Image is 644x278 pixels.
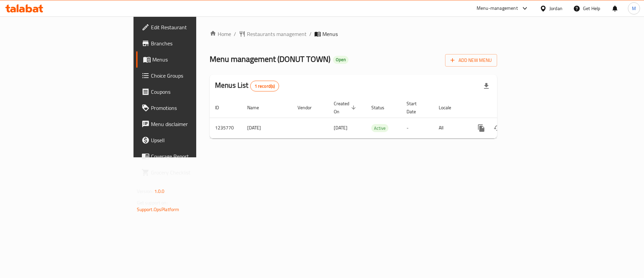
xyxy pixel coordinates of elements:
[251,83,279,89] span: 1 record(s)
[215,80,279,91] h2: Menus List
[151,39,236,47] span: Branches
[473,120,489,136] button: more
[242,118,292,138] td: [DATE]
[151,72,236,80] span: Choice Groups
[468,97,543,118] th: Actions
[439,104,460,112] span: Locale
[477,4,518,12] div: Menu-management
[210,30,497,38] nav: breadcrumb
[371,124,388,132] span: Active
[309,30,312,38] li: /
[489,120,505,136] button: Change Status
[137,187,153,196] span: Version:
[333,56,348,64] div: Open
[334,123,347,132] span: [DATE]
[210,97,543,138] table: enhanced table
[136,164,241,181] a: Grocery Checklist
[137,198,168,207] span: Get support on:
[136,132,241,148] a: Upsell
[151,136,236,144] span: Upsell
[136,148,241,164] a: Coverage Report
[632,5,636,12] span: M
[445,54,497,67] button: Add New Menu
[152,55,236,64] span: Menus
[136,51,241,68] a: Menus
[215,104,228,112] span: ID
[210,51,330,67] span: Menu management ( DONUT TOWN )
[247,104,268,112] span: Name
[401,118,433,138] td: -
[151,23,236,31] span: Edit Restaurant
[137,205,179,214] a: Support.OpsPlatform
[371,104,393,112] span: Status
[239,30,307,38] a: Restaurants management
[151,104,236,112] span: Promotions
[151,168,236,176] span: Grocery Checklist
[334,100,358,116] span: Created On
[154,187,165,196] span: 1.0.0
[136,35,241,51] a: Branches
[136,100,241,116] a: Promotions
[151,152,236,160] span: Coverage Report
[407,100,425,116] span: Start Date
[136,116,241,132] a: Menu disclaimer
[136,19,241,35] a: Edit Restaurant
[333,57,348,63] span: Open
[322,30,338,38] span: Menus
[136,68,241,84] a: Choice Groups
[549,5,562,12] div: Jordan
[151,120,236,128] span: Menu disclaimer
[247,30,307,38] span: Restaurants management
[433,118,468,138] td: All
[298,104,320,112] span: Vendor
[136,84,241,100] a: Coupons
[450,56,492,65] span: Add New Menu
[250,81,279,91] div: Total records count
[478,78,494,94] div: Export file
[151,88,236,96] span: Coupons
